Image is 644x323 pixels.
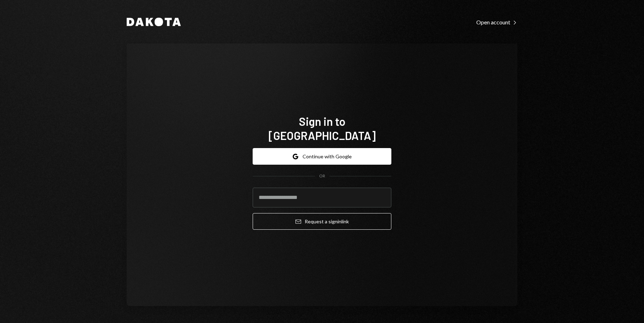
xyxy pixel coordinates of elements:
div: Open account [476,19,517,26]
button: Request a signinlink [253,213,391,230]
h1: Sign in to [GEOGRAPHIC_DATA] [253,114,391,142]
a: Open account [476,18,517,26]
button: Continue with Google [253,148,391,165]
div: OR [319,173,325,179]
